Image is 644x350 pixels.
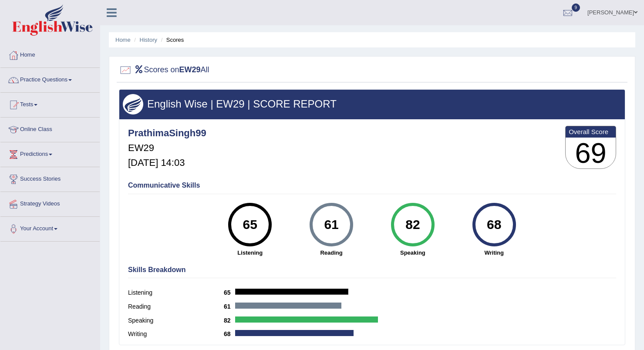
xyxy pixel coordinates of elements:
a: Tests [0,93,100,114]
img: wings.png [123,94,143,114]
label: Writing [128,330,224,339]
h5: EW29 [128,143,206,153]
span: 9 [572,3,580,12]
li: Scores [159,36,184,44]
b: 65 [224,289,235,296]
div: 68 [478,206,510,243]
h3: English Wise | EW29 | SCORE REPORT [123,98,621,110]
div: 65 [234,206,266,243]
a: Your Account [0,217,100,239]
a: Predictions [0,142,100,164]
b: 68 [224,330,235,337]
strong: Speaking [376,249,449,257]
strong: Writing [458,249,530,257]
a: Online Class [0,118,100,139]
a: Practice Questions [0,68,100,90]
label: Reading [128,302,224,311]
a: Home [0,43,100,65]
strong: Listening [214,249,287,257]
h2: Scores on All [119,64,209,77]
a: Strategy Videos [0,192,100,214]
b: 82 [224,317,235,324]
b: EW29 [179,65,201,74]
h3: 69 [566,138,616,169]
label: Listening [128,288,224,297]
a: Home [115,37,131,43]
b: 61 [224,303,235,310]
b: Overall Score [569,128,613,135]
h4: PrathimaSingh99 [128,128,206,138]
h4: Communicative Skills [128,182,616,189]
div: 61 [315,206,347,243]
div: 82 [397,206,428,243]
a: Success Stories [0,167,100,189]
a: History [140,37,157,43]
strong: Reading [295,249,368,257]
h5: [DATE] 14:03 [128,158,206,168]
label: Speaking [128,316,224,325]
h4: Skills Breakdown [128,266,616,274]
